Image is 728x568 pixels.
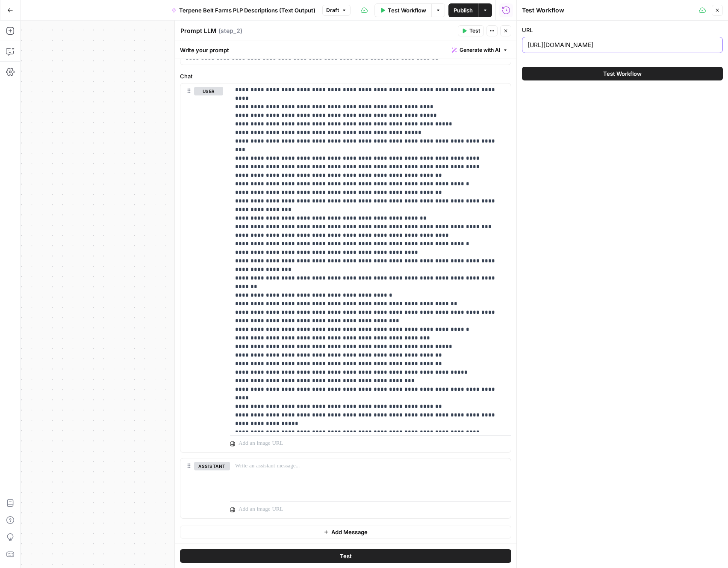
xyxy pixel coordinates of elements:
[166,3,321,17] button: Terpene Belt Farms PLP Descriptions (Text Output)
[340,552,352,560] span: Test
[448,45,511,56] button: Generate with AI
[522,67,723,80] button: Test Workflow
[180,549,511,563] button: Test
[180,526,511,538] button: Add Message
[218,27,242,35] span: ( step_2 )
[448,3,478,17] button: Publish
[179,6,315,15] span: Terpene Belt Farms PLP Descriptions (Text Output)
[180,83,223,452] div: user
[522,26,723,34] label: URL
[388,6,426,15] span: Test Workflow
[322,5,351,16] button: Draft
[326,6,339,14] span: Draft
[180,27,216,35] textarea: Prompt LLM
[180,458,223,518] div: assistant
[194,462,230,470] button: assistant
[175,41,516,59] div: Write your prompt
[180,72,511,80] label: Chat
[458,25,484,36] button: Test
[194,87,223,95] button: user
[460,46,500,54] span: Generate with AI
[374,3,431,17] button: Test Workflow
[331,528,368,536] span: Add Message
[603,69,642,78] span: Test Workflow
[454,6,473,15] span: Publish
[469,27,480,35] span: Test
